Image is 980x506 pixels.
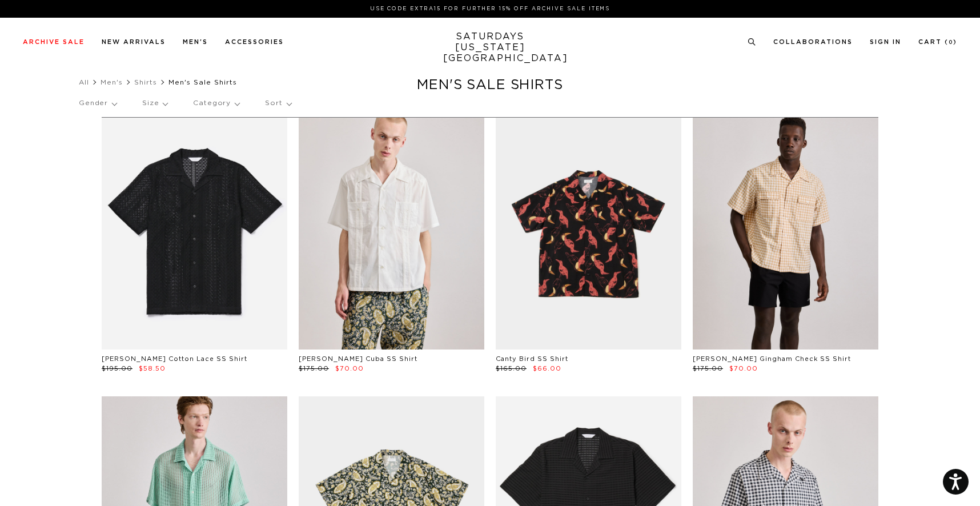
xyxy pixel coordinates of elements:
span: $66.00 [533,366,561,372]
a: Collaborations [773,39,853,45]
span: $70.00 [335,366,364,372]
a: Shirts [134,79,157,86]
a: Sign In [870,39,901,45]
p: Use Code EXTRA15 for Further 15% Off Archive Sale Items [27,5,953,13]
span: $175.00 [299,366,329,372]
a: SATURDAYS[US_STATE][GEOGRAPHIC_DATA] [443,31,537,64]
p: Size [142,90,167,117]
span: $165.00 [496,366,527,372]
span: $175.00 [693,366,723,372]
p: Gender [79,90,117,117]
a: [PERSON_NAME] Cuba SS Shirt [299,356,417,362]
a: [PERSON_NAME] Gingham Check SS Shirt [693,356,851,362]
a: Cart (0) [918,39,957,45]
span: $195.00 [102,366,132,372]
small: 0 [949,40,953,45]
span: $58.50 [139,366,166,372]
span: $70.00 [729,366,758,372]
a: Accessories [225,39,284,45]
p: Category [193,90,239,117]
span: Men's Sale Shirts [168,79,237,86]
a: Men's [183,39,208,45]
a: All [79,79,89,86]
p: Sort [265,90,291,117]
a: Men's [101,79,123,86]
a: [PERSON_NAME] Cotton Lace SS Shirt [102,356,247,362]
a: Canty Bird SS Shirt [496,356,568,362]
a: New Arrivals [102,39,166,45]
a: Archive Sale [23,39,85,45]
